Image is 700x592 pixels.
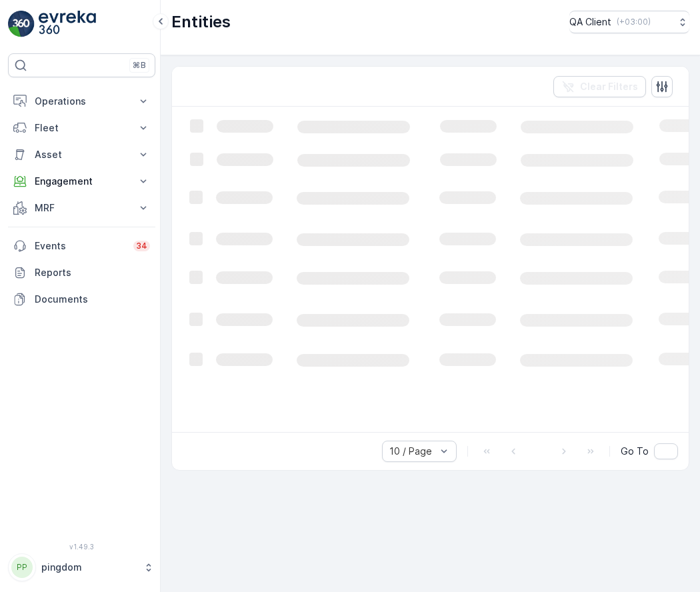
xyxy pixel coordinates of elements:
p: Engagement [35,175,129,188]
p: MRF [35,201,129,215]
button: QA Client(+03:00) [569,11,689,33]
p: QA Client [569,15,611,29]
p: Reports [35,266,150,279]
p: ( +03:00 ) [617,17,651,27]
div: PP [11,557,33,578]
span: Go To [621,445,649,458]
p: 34 [136,241,147,251]
button: Engagement [8,168,155,195]
p: ⌘B [133,60,146,71]
p: Documents [35,293,150,306]
button: Fleet [8,115,155,141]
p: Asset [35,148,129,161]
a: Reports [8,259,155,286]
button: PPpingdom [8,553,155,581]
p: pingdom [41,561,137,574]
p: Entities [171,11,231,33]
p: Events [35,239,125,253]
button: Clear Filters [553,76,646,97]
a: Documents [8,286,155,313]
img: logo [8,11,35,37]
p: Fleet [35,121,129,135]
button: MRF [8,195,155,221]
button: Asset [8,141,155,168]
img: logo_light-DOdMpM7g.png [39,11,96,37]
a: Events34 [8,233,155,259]
p: Operations [35,95,129,108]
span: v 1.49.3 [8,543,155,551]
p: Clear Filters [580,80,638,93]
button: Operations [8,88,155,115]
